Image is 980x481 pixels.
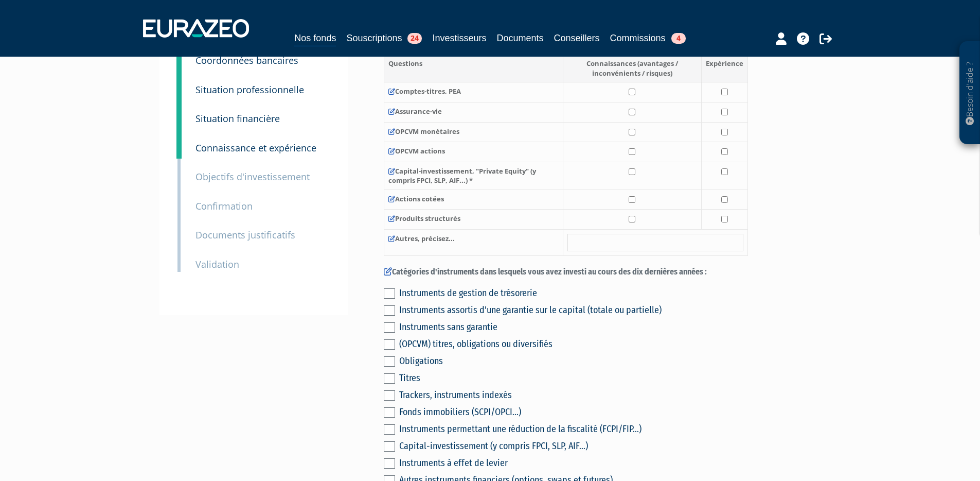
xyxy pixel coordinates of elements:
[176,127,182,159] a: 6
[964,47,976,140] p: Besoin d'aide ?
[563,55,701,82] th: Connaissances (avantages / inconvénients / risques)
[195,142,316,154] small: Connaissance et expérience
[384,142,563,162] th: OPCVM actions
[384,55,563,82] th: Questions
[554,31,600,45] a: Conseillers
[384,190,563,210] th: Actions cotées
[497,31,544,45] a: Documents
[407,33,422,44] span: 24
[384,266,748,278] label: Catégories d'instruments dans lesquels vous avez investi au cours des dix dernières années :
[610,31,686,45] a: Commissions4
[195,170,310,183] small: Objectifs d'investissement
[384,122,563,142] th: OPCVM monétaires
[195,229,295,241] small: Documents justificatifs
[399,320,748,334] div: Instruments sans garantie
[346,31,422,45] a: Souscriptions24
[294,31,336,47] a: Nos fonds
[195,54,298,66] small: Coordonnées bancaires
[384,82,563,102] th: Comptes-titres, PEA
[701,55,747,82] th: Expérience
[384,162,563,190] th: Capital-investissement, "Private Equity" (y compris FPCI, SLP, AIF...) *
[195,112,280,125] small: Situation financière
[176,97,182,129] a: 5
[384,229,563,255] th: Autres, précisez...
[399,303,748,317] div: Instruments assortis d'une garantie sur le capital (totale ou partielle)
[195,258,239,270] small: Validation
[399,354,748,368] div: Obligations
[143,19,249,38] img: 1732889491-logotype_eurazeo_blanc_rvb.png
[399,388,748,402] div: Trackers, instruments indexés
[399,371,748,385] div: Titres
[176,68,182,100] a: 4
[399,422,748,436] div: Instruments permettant une réduction de la fiscalité (FCPI/FIP...)
[195,200,253,212] small: Confirmation
[399,405,748,419] div: Fonds immobiliers (SCPI/OPCI...)
[399,337,748,351] div: (OPCVM) titres, obligations ou diversifiés
[399,456,748,470] div: Instruments à effet de levier
[432,31,486,45] a: Investisseurs
[399,286,748,300] div: Instruments de gestion de trésorerie
[384,102,563,123] th: Assurance-vie
[399,439,748,453] div: Capital-investissement (y compris FPCI, SLP, AIF...)
[195,83,304,96] small: Situation professionnelle
[671,33,686,44] span: 4
[384,210,563,230] th: Produits structurés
